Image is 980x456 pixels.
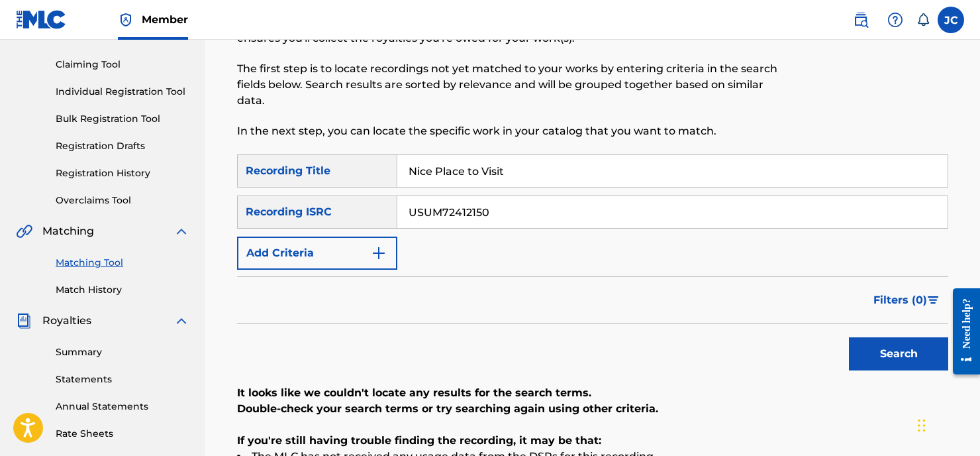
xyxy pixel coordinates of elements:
img: Matching [16,223,32,239]
a: Registration Drafts [56,139,189,153]
button: Search [849,337,948,370]
img: MLC Logo [16,10,67,29]
p: In the next step, you can locate the specific work in your catalog that you want to match. [237,123,785,139]
span: Filters ( 0 ) [873,292,927,308]
a: Bulk Registration Tool [56,112,189,126]
p: Double-check your search terms or try searching again using other criteria. [237,401,948,417]
img: Royalties [16,313,32,329]
a: Matching Tool [56,256,189,270]
div: User Menu [938,7,964,33]
a: Rate Sheets [56,427,189,441]
img: filter [928,296,939,304]
a: Match History [56,283,189,297]
span: Matching [42,223,94,239]
form: Search Form [237,154,948,377]
div: Help [882,7,908,33]
p: If you're still having trouble finding the recording, it may be that: [237,433,948,449]
span: Royalties [42,313,91,329]
div: Notifications [916,13,930,27]
img: expand [173,313,189,329]
a: Public Search [848,7,874,33]
a: Registration History [56,166,189,180]
img: expand [173,223,189,239]
button: Add Criteria [237,237,397,270]
a: Annual Statements [56,400,189,414]
a: Claiming Tool [56,58,189,72]
iframe: Chat Widget [914,392,980,456]
img: 9d2ae6d4665cec9f34b9.svg [371,245,387,261]
img: search [853,12,869,28]
a: Statements [56,372,189,386]
a: Overclaims Tool [56,194,189,207]
img: help [887,12,903,28]
iframe: Resource Center [943,277,980,386]
a: Individual Registration Tool [56,85,189,99]
img: Top Rightsholder [118,12,134,28]
p: It looks like we couldn't locate any results for the search terms. [237,385,948,401]
div: Drag [918,406,926,445]
p: The first step is to locate recordings not yet matched to your works by entering criteria in the ... [237,61,785,109]
a: Summary [56,345,189,359]
button: Filters (0) [865,284,948,317]
span: Member [142,12,188,27]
